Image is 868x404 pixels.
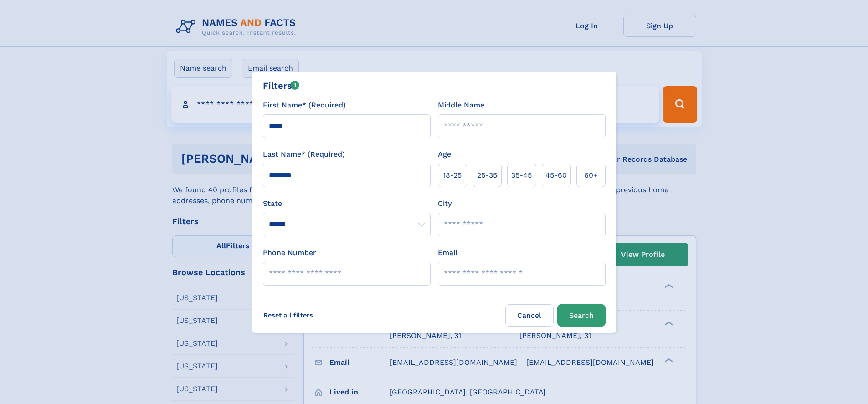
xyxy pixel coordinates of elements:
label: Reset all filters [257,304,319,326]
label: City [438,198,452,209]
label: Age [438,149,451,160]
span: 35‑45 [511,170,532,181]
span: 45‑60 [545,170,567,181]
label: Email [438,247,457,258]
label: First Name* (Required) [263,100,346,111]
span: 25‑35 [477,170,497,181]
label: Cancel [505,304,554,327]
button: Search [557,304,606,327]
label: Last Name* (Required) [263,149,345,160]
label: Phone Number [263,247,316,258]
span: 60+ [584,170,598,181]
span: 18‑25 [443,170,462,181]
label: Middle Name [438,100,484,111]
label: State [263,198,431,209]
div: Filters [263,79,300,92]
